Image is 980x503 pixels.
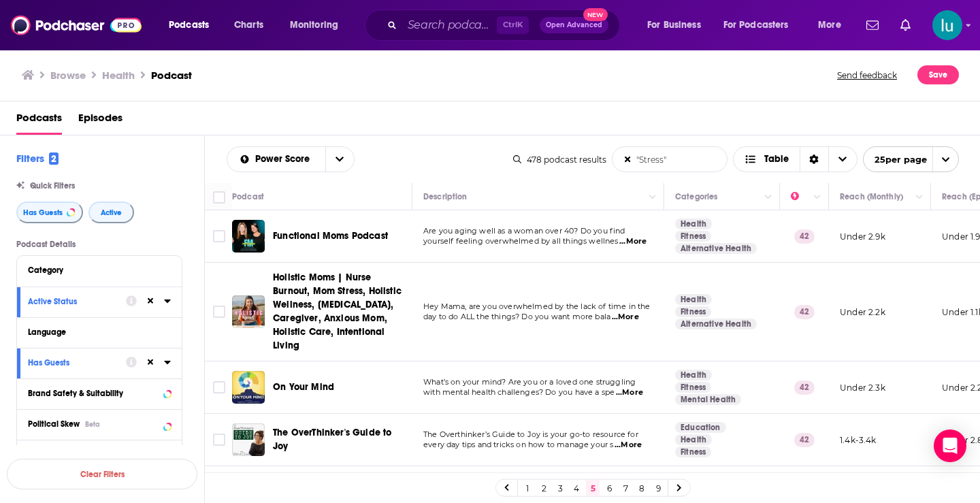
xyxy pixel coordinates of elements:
p: 42 [794,433,815,447]
img: The OverThinker's Guide to Joy [232,423,265,456]
span: ...More [615,440,642,451]
a: Health [675,218,712,229]
button: open menu [715,14,808,36]
span: Logged in as lusodano [932,10,962,40]
p: 1.4k-3.4k [840,434,877,446]
div: Description [423,189,467,205]
span: Toggle select row [213,306,225,318]
button: Active Status [28,293,126,310]
button: Clear Filters [7,459,197,489]
div: Reach (Monthly) [840,189,903,205]
a: The OverThinker's Guide to Joy [273,426,408,453]
a: Health [675,294,712,305]
p: Under 2.9k [840,231,885,242]
span: ...More [616,387,643,398]
span: Monitoring [290,16,338,35]
a: On Your Mind [232,371,265,404]
span: Toggle select row [213,381,225,393]
button: Choose View [733,146,857,172]
span: Active [101,209,122,216]
div: Power Score [791,189,810,205]
a: 5 [586,480,600,496]
div: Open Intercom Messenger [934,429,966,462]
span: Hey Mama, are you overwhelmed by the lack of time in the [423,302,651,311]
button: Political SkewBeta [28,415,171,432]
img: Functional Moms Podcast [232,220,265,253]
button: Show More [17,440,182,470]
span: ...More [612,312,639,323]
a: Podchaser - Follow, Share and Rate Podcasts [11,12,142,38]
span: On Your Mind [273,381,334,393]
button: Column Actions [644,189,661,206]
a: Fitness [675,306,711,317]
button: Show profile menu [932,10,962,40]
button: Brand Safety & Suitability [28,385,171,402]
button: open menu [325,147,354,172]
a: 8 [635,480,649,496]
span: Are you aging well as a woman over 40? Do you find [423,226,625,236]
a: 9 [651,480,665,496]
p: Podcast Details [16,240,182,249]
button: open menu [280,14,356,36]
span: 25 per page [864,149,927,170]
img: User Profile [932,10,962,40]
h2: Filters [16,152,59,165]
a: Education [675,422,726,433]
button: open menu [808,14,858,36]
div: Has Guests [28,358,117,368]
span: Holistic Moms | Nurse Burnout, Mom Stress, Holistic Wellness, [MEDICAL_DATA], Caregiver, Anxious ... [273,272,402,351]
a: 6 [602,480,616,496]
a: 3 [553,480,567,496]
span: New [583,8,608,21]
a: Podcasts [16,107,62,135]
span: What’s on your mind? Are you or a loved one struggling [423,377,636,387]
p: Under 2.2k [840,306,885,318]
a: Holistic Moms | Nurse Burnout, Mom Stress, Holistic Wellness, Stress Management, Caregiver, Anxio... [232,295,265,328]
span: Episodes [78,107,122,135]
button: Active [88,201,134,223]
a: Charts [225,14,272,36]
a: Functional Moms Podcast [273,229,388,243]
span: For Business [647,16,701,35]
span: Charts [234,16,263,35]
button: Column Actions [760,189,777,206]
a: 4 [570,480,583,496]
a: Fitness [675,382,711,393]
div: 478 podcast results [513,155,606,165]
a: Alternative Health [675,243,757,254]
div: Podcast [232,189,264,205]
a: Fitness [675,231,711,242]
button: Has Guests [16,201,83,223]
span: Quick Filters [30,181,75,191]
a: Health [675,370,712,380]
span: ...More [619,236,647,247]
button: open menu [159,14,227,36]
input: Search podcasts, credits, & more... [402,14,497,36]
a: 1 [521,480,534,496]
div: Brand Safety & Suitability [28,389,159,398]
span: Political Skew [28,419,80,429]
span: The OverThinker's Guide to Joy [273,427,391,452]
span: Toggle select row [213,230,225,242]
button: Category [28,261,171,278]
button: Send feedback [833,65,901,84]
span: Functional Moms Podcast [273,230,388,242]
h2: Choose List sort [227,146,355,172]
span: Table [764,155,789,164]
span: day to do ALL the things? Do you want more bala [423,312,610,321]
p: 42 [794,380,815,394]
a: On Your Mind [273,380,334,394]
p: 42 [794,305,815,319]
button: open menu [863,146,959,172]
button: Column Actions [911,189,928,206]
a: Browse [50,69,86,82]
button: Save [917,65,959,84]
button: Language [28,323,171,340]
h1: Health [102,69,135,82]
a: Alternative Health [675,319,757,329]
span: The Overthinker’s Guide to Joy is your go-to resource for [423,429,638,439]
